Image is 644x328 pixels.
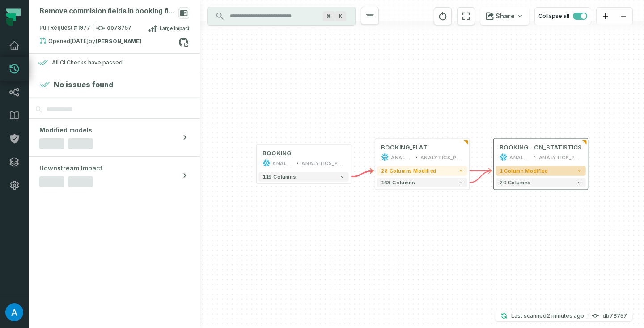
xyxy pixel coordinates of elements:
[539,153,582,161] div: ANALYTICS_PROD
[602,313,627,319] h4: db78757
[54,79,114,90] h4: No issues found
[500,168,548,174] span: 1 column modified
[614,8,632,25] button: zoom out
[500,144,582,152] div: BOOKING_RECONCILIATION_STATISTICS
[52,59,123,66] div: All CI Checks have passed
[39,24,131,33] span: Pull Request #1977 db78757
[263,174,296,179] span: 119 columns
[335,11,346,21] span: Press ⌘ + K to focus the search bar
[29,157,200,194] button: Downstream Impact
[534,7,591,25] button: Collapse all
[511,311,584,320] p: Last scanned
[178,36,189,48] a: View on github
[469,171,491,183] g: Edge from 809e3e11330a865e66dcb4cafb5bb8e0 to 6ddaa42ceabe44f5e4e4edffd9ce790b
[509,153,531,161] div: ANALYTICS
[323,11,335,21] span: Press ⌘ + K to focus the search bar
[39,126,92,135] span: Modified models
[480,7,529,25] button: Share
[39,37,178,48] div: Opened by
[391,153,412,161] div: ANALYTICS
[5,303,23,321] img: avatar of Adekunle Babatunde
[597,8,614,25] button: zoom in
[381,144,428,152] div: BOOKING_FLAT
[500,180,530,186] span: 20 columns
[29,119,200,156] button: Modified models
[70,38,89,44] relative-time: Aug 19, 2025, 2:51 PM EDT
[547,312,584,319] relative-time: Sep 11, 2025, 2:23 PM EDT
[263,149,291,158] div: BOOKING
[500,144,534,152] span: BOOKING_RECONCILIATI
[301,159,344,167] div: ANALYTICS_PROD
[495,311,632,321] button: Last scanned[DATE] 2:23:00 PMdb78757
[39,164,102,173] span: Downstream Impact
[160,25,189,32] span: Large Impact
[95,38,142,44] strong: Adekunle Babatunde (adekunleba)
[351,171,373,177] g: Edge from 02459b7271d0e1ea90d0b191ee51783e to 809e3e11330a865e66dcb4cafb5bb8e0
[420,153,463,161] div: ANALYTICS_PROD
[381,180,415,186] span: 163 columns
[39,7,175,16] div: Remove commision fields in booking flat
[534,144,582,152] span: ON_STATISTICS
[272,159,294,167] div: ANALYTICS
[381,168,436,174] span: 28 columns modified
